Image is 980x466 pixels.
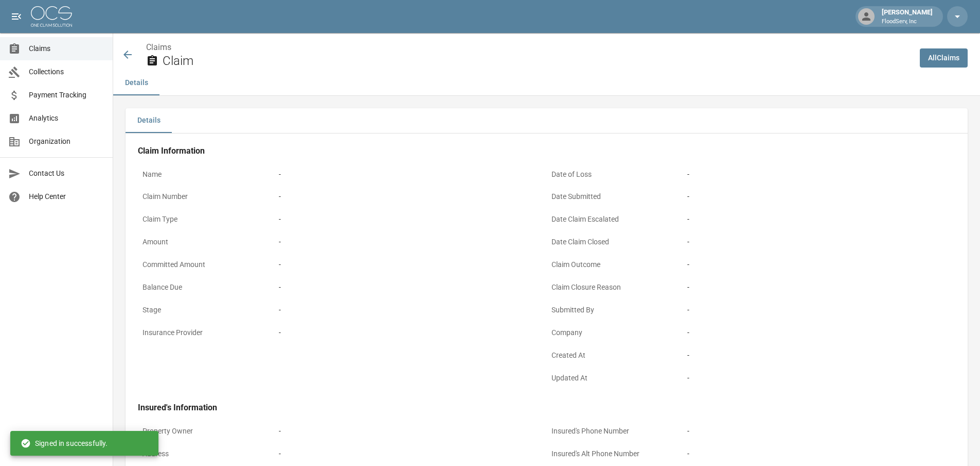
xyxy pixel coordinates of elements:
[687,259,951,270] div: -
[113,71,159,95] button: Details
[882,18,933,26] p: FloodServ, Inc
[687,305,951,315] div: -
[547,255,683,275] p: Claim Outcome
[279,448,542,459] div: -
[279,259,542,270] div: -
[687,282,951,293] div: -
[687,373,951,384] div: -
[547,368,683,388] p: Updated At
[126,108,172,133] button: Details
[29,113,104,124] span: Analytics
[29,191,104,202] span: Help Center
[279,327,542,338] div: -
[279,169,542,180] div: -
[687,237,951,247] div: -
[21,434,108,453] div: Signed in successfully.
[279,305,542,315] div: -
[920,48,968,68] a: AllClaims
[126,108,968,133] div: details tabs
[687,214,951,225] div: -
[547,444,683,464] p: Insured's Alt Phone Number
[547,421,683,441] p: Insured's Phone Number
[138,187,274,207] p: Claim Number
[163,54,912,69] h2: Claim
[31,6,72,27] img: ocs-logo-white-transparent.png
[6,6,27,27] button: open drawer
[29,66,104,77] span: Collections
[138,421,274,441] p: Property Owner
[547,300,683,320] p: Submitted By
[547,323,683,343] p: Company
[29,168,104,179] span: Contact Us
[138,255,274,275] p: Committed Amount
[687,448,951,459] div: -
[138,164,274,185] p: Name
[138,444,274,464] p: Address
[29,90,104,101] span: Payment Tracking
[279,191,542,202] div: -
[687,350,951,361] div: -
[138,146,955,156] h4: Claim Information
[146,41,912,54] nav: breadcrumb
[138,323,274,343] p: Insurance Provider
[687,169,951,180] div: -
[279,426,542,437] div: -
[138,300,274,320] p: Stage
[138,209,274,229] p: Claim Type
[547,345,683,365] p: Created At
[146,42,171,52] a: Claims
[547,232,683,252] p: Date Claim Closed
[687,191,951,202] div: -
[547,187,683,207] p: Date Submitted
[279,282,542,293] div: -
[138,277,274,297] p: Balance Due
[547,209,683,229] p: Date Claim Escalated
[279,214,542,225] div: -
[138,232,274,252] p: Amount
[279,237,542,247] div: -
[29,136,104,147] span: Organization
[687,426,951,437] div: -
[878,7,937,26] div: [PERSON_NAME]
[138,403,955,413] h4: Insured's Information
[687,327,951,338] div: -
[547,164,683,185] p: Date of Loss
[29,43,104,54] span: Claims
[547,277,683,297] p: Claim Closure Reason
[113,71,980,95] div: anchor tabs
